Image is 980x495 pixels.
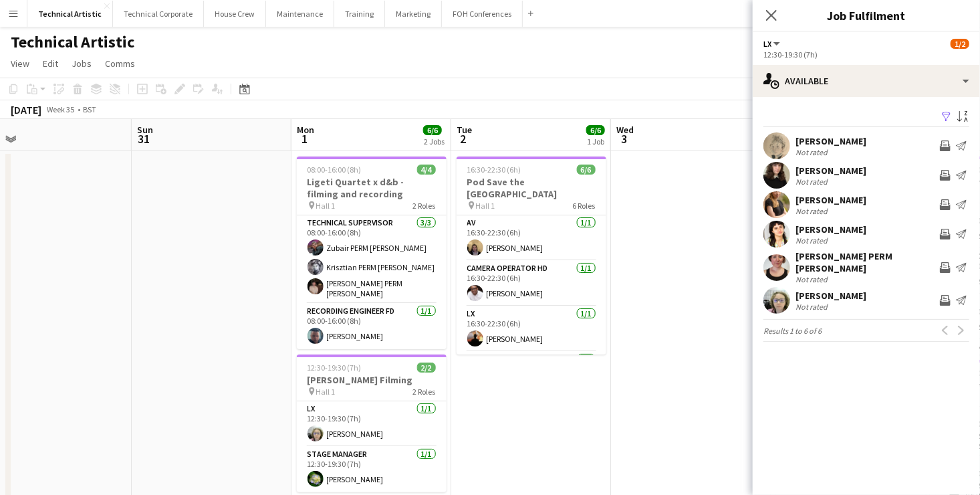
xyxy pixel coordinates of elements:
div: Not rated [795,274,830,284]
button: Technical Artistic [27,1,113,27]
span: Hall 1 [476,201,495,211]
span: Sun [137,124,153,136]
span: 2 Roles [413,201,436,211]
span: Tue [457,124,472,136]
div: 12:30-19:30 (7h) [763,50,969,60]
span: 2 [455,131,472,146]
span: 6/6 [423,125,442,135]
span: Week 35 [44,104,78,114]
span: 2 Roles [413,387,436,397]
div: 1 Job [587,136,604,146]
app-job-card: 12:30-19:30 (7h)2/2[PERSON_NAME] Filming Hall 12 RolesLX1/112:30-19:30 (7h)[PERSON_NAME]Stage Man... [297,355,447,492]
span: Jobs [72,58,92,70]
span: Edit [43,58,58,70]
div: [PERSON_NAME] [795,290,866,302]
a: Edit [37,55,64,72]
a: View [5,55,35,72]
span: 6/6 [577,165,596,175]
app-job-card: 08:00-16:00 (8h)4/4Ligeti Quartet x d&b - filming and recording Hall 12 RolesTechnical Supervisor... [297,157,447,349]
div: Not rated [795,177,830,187]
div: Not rated [795,235,830,245]
span: Comms [105,58,135,70]
app-card-role: Recording Engineer HD1/1 [457,352,606,401]
span: 08:00-16:00 (8h) [308,165,362,175]
button: Maintenance [266,1,334,27]
span: Wed [616,124,634,136]
div: [PERSON_NAME] [795,194,866,206]
span: 31 [135,131,153,146]
app-card-role: Recording Engineer FD1/108:00-16:00 (8h)[PERSON_NAME] [297,304,447,349]
button: House Crew [204,1,266,27]
h3: [PERSON_NAME] Filming [297,374,447,386]
span: Hall 1 [316,387,336,397]
app-card-role: LX1/116:30-22:30 (6h)[PERSON_NAME] [457,306,606,352]
span: 1/2 [951,39,969,49]
div: 2 Jobs [424,136,445,146]
button: Marketing [385,1,442,27]
span: Hall 1 [316,201,336,211]
div: Not rated [795,302,830,312]
span: 6/6 [586,125,605,135]
div: [DATE] [11,103,41,116]
span: Mon [297,124,314,136]
span: 2/2 [417,363,436,373]
div: BST [83,104,96,114]
span: 4/4 [417,165,436,175]
div: Not rated [795,147,830,157]
button: FOH Conferences [442,1,523,27]
app-card-role: Camera Operator HD1/116:30-22:30 (6h)[PERSON_NAME] [457,261,606,306]
span: 16:30-22:30 (6h) [467,165,521,175]
div: [PERSON_NAME] [795,223,866,235]
a: Jobs [66,55,97,72]
button: Technical Corporate [113,1,204,27]
div: [PERSON_NAME] [795,165,866,177]
app-card-role: LX1/112:30-19:30 (7h)[PERSON_NAME] [297,401,447,447]
h3: Pod Save the [GEOGRAPHIC_DATA] [457,176,606,200]
app-card-role: Stage Manager1/112:30-19:30 (7h)[PERSON_NAME] [297,447,447,492]
button: Training [334,1,385,27]
app-card-role: AV1/116:30-22:30 (6h)[PERSON_NAME] [457,215,606,261]
span: 3 [614,131,634,146]
h1: Technical Artistic [11,32,134,52]
span: View [11,58,29,70]
a: Comms [100,55,140,72]
span: 1 [295,131,314,146]
div: [PERSON_NAME] PERM [PERSON_NAME] [795,250,935,274]
div: Not rated [795,206,830,216]
app-card-role: Technical Supervisor3/308:00-16:00 (8h)Zubair PERM [PERSON_NAME]Krisztian PERM [PERSON_NAME][PERS... [297,215,447,304]
div: Available [753,65,980,97]
span: LX [763,39,771,49]
h3: Ligeti Quartet x d&b - filming and recording [297,176,447,200]
span: 12:30-19:30 (7h) [308,363,362,373]
h3: Job Fulfilment [753,7,980,24]
app-job-card: 16:30-22:30 (6h)6/6Pod Save the [GEOGRAPHIC_DATA] Hall 16 RolesAV1/116:30-22:30 (6h)[PERSON_NAME]... [457,157,606,355]
button: LX [763,39,782,49]
span: 6 Roles [573,201,596,211]
div: [PERSON_NAME] [795,135,866,147]
span: Results 1 to 6 of 6 [763,326,822,336]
